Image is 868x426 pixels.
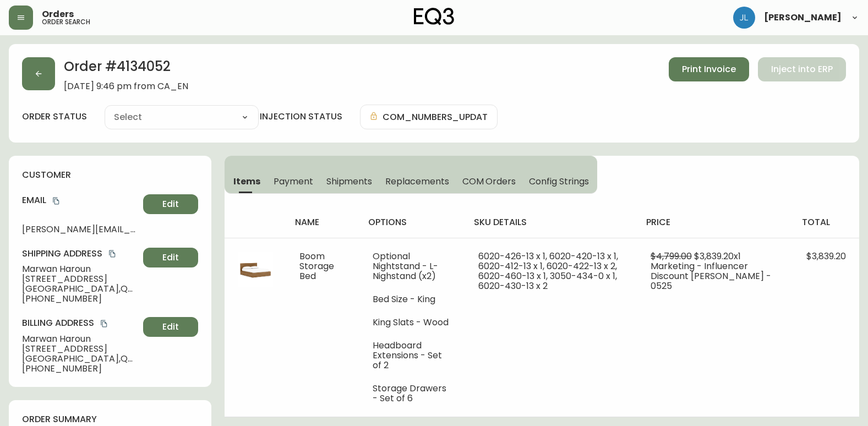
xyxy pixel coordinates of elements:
[806,250,846,263] span: $3,839.20
[64,81,188,91] span: [DATE] 9:46 pm from CA_EN
[669,57,749,81] button: Print Invoice
[22,274,139,284] span: [STREET_ADDRESS]
[233,176,260,187] span: Items
[802,216,850,228] h4: total
[22,354,139,364] span: [GEOGRAPHIC_DATA] , QC , H2T 1P6 , CA
[22,334,139,344] span: Marwan Haroun
[143,317,198,337] button: Edit
[414,8,455,25] img: logo
[462,176,516,187] span: COM Orders
[260,111,342,123] h4: injection status
[22,169,198,181] h4: customer
[162,198,179,210] span: Edit
[651,250,692,263] span: $4,799.00
[107,248,118,259] button: copy
[51,195,62,206] button: copy
[295,216,350,228] h4: name
[22,284,139,294] span: [GEOGRAPHIC_DATA] , QC , H1T 4B9 , CA
[238,252,273,287] img: 7bda550b-f167-4884-b233-83f4c05ca7c9.jpg
[22,225,139,234] span: [PERSON_NAME][EMAIL_ADDRESS][DOMAIN_NAME]
[22,344,139,354] span: [STREET_ADDRESS]
[373,294,452,304] li: Bed Size - King
[373,341,452,370] li: Headboard Extensions - Set of 2
[651,260,771,292] span: Marketing - Influencer Discount [PERSON_NAME] - 0525
[682,63,736,75] span: Print Invoice
[694,250,741,263] span: $3,839.20 x 1
[22,194,139,206] h4: Email
[326,176,373,187] span: Shipments
[373,384,452,403] li: Storage Drawers - Set of 6
[274,176,313,187] span: Payment
[162,321,179,333] span: Edit
[22,111,87,123] label: order status
[368,216,456,228] h4: options
[22,317,139,329] h4: Billing Address
[22,364,139,374] span: [PHONE_NUMBER]
[733,7,755,29] img: 1c9c23e2a847dab86f8017579b61559c
[474,216,629,228] h4: sku details
[22,413,198,425] h4: order summary
[22,264,139,274] span: Marwan Haroun
[478,250,618,292] span: 6020-426-13 x 1, 6020-420-13 x 1, 6020-412-13 x 1, 6020-422-13 x 2, 6020-460-13 x 1, 3050-434-0 x...
[143,194,198,214] button: Edit
[299,250,334,282] span: Boom Storage Bed
[22,294,139,304] span: [PHONE_NUMBER]
[529,176,588,187] span: Config Strings
[162,252,179,264] span: Edit
[143,248,198,267] button: Edit
[373,318,452,327] li: King Slats - Wood
[42,19,90,25] h5: order search
[646,216,784,228] h4: price
[373,252,452,281] li: Optional Nightstand - L-Nighstand (x2)
[42,10,74,19] span: Orders
[64,57,188,81] h2: Order # 4134052
[99,318,110,329] button: copy
[764,13,842,22] span: [PERSON_NAME]
[385,176,449,187] span: Replacements
[22,248,139,260] h4: Shipping Address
